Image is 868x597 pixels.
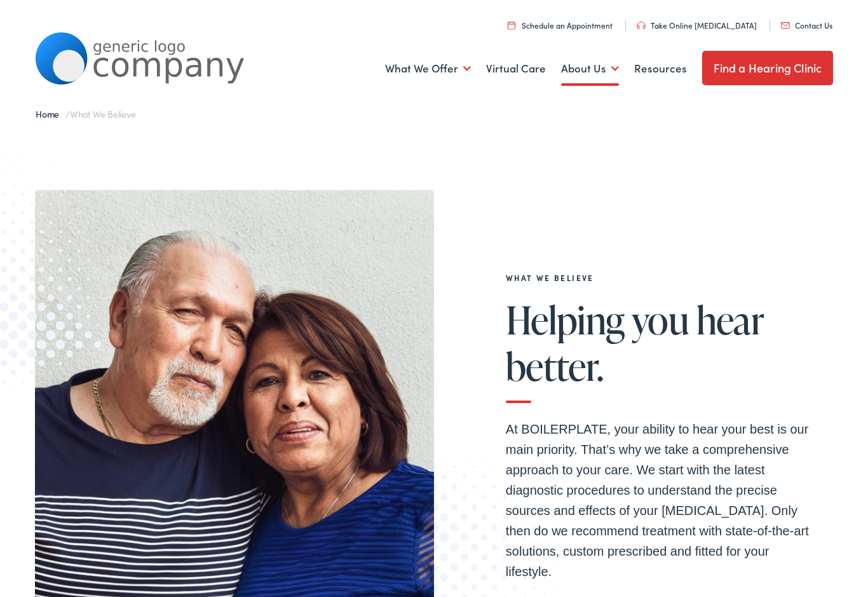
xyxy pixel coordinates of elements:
a: Find a Hearing Clinic [702,51,834,85]
img: utility icon [508,21,515,29]
a: Virtual Care [486,45,546,92]
a: What We Offer [385,45,471,92]
span: better. [506,345,604,387]
a: Schedule an Appointment [508,20,613,31]
h2: What We Believe [506,273,811,282]
img: utility icon [781,22,790,29]
p: At BOILERPLATE, your ability to hear your best is our main priority. That’s why we take a compreh... [506,419,811,582]
a: Contact Us [781,20,832,31]
span: Helping [506,299,625,341]
span: you [632,299,689,341]
span: hear [696,299,764,341]
img: utility icon [637,22,646,29]
a: Resources [634,45,687,92]
a: About Us [561,45,619,92]
a: Take Online [MEDICAL_DATA] [637,20,757,31]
